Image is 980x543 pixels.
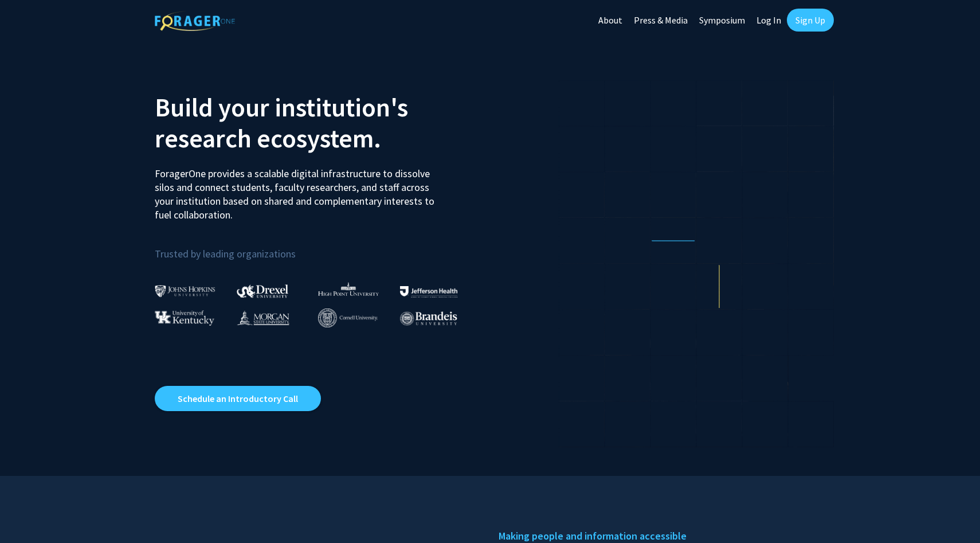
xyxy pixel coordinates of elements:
img: University of Kentucky [155,310,214,326]
img: Thomas Jefferson University [400,286,457,297]
img: Drexel University [237,284,288,298]
img: Brandeis University [400,311,457,326]
img: ForagerOne Logo [155,11,235,31]
img: Cornell University [318,308,378,327]
p: Trusted by leading organizations [155,231,481,263]
p: ForagerOne provides a scalable digital infrastructure to dissolve silos and connect students, fac... [155,158,442,222]
h2: Build your institution's research ecosystem. [155,92,481,154]
a: Opens in a new tab [155,386,321,411]
img: High Point University [318,282,379,296]
img: Morgan State University [237,310,289,325]
a: Sign Up [787,9,834,32]
img: Johns Hopkins University [155,285,215,297]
